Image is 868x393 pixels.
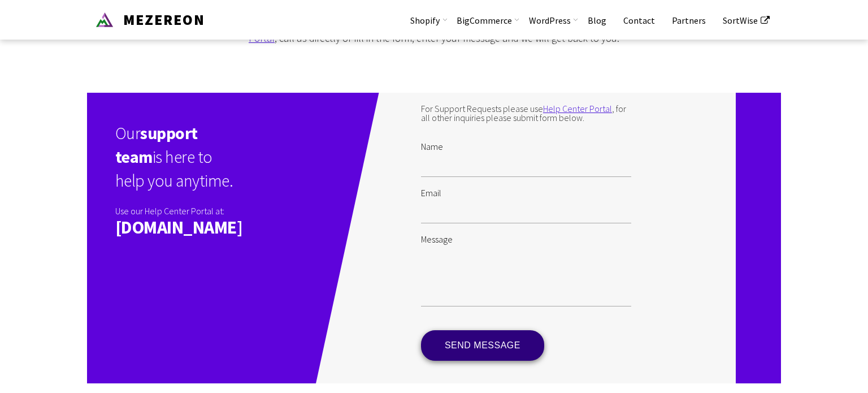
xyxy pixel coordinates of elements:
[421,330,544,361] input: SEND MESSAGE
[87,8,205,27] a: Mezereon MEZEREON
[115,122,198,167] span: support team
[421,177,631,197] label: Email
[96,11,114,29] img: Mezereon
[421,104,631,122] div: For Support Requests please use , for all other inquiries please submit form below.
[115,115,243,204] h3: Our is here to help you anytime.
[421,223,631,244] label: Message
[115,204,243,218] p: Use our Help Center Portal at:
[118,10,205,29] span: MEZEREON
[543,103,612,114] a: Help Center Portal
[115,218,243,236] a: [DOMAIN_NAME]
[421,131,631,151] label: Name
[225,11,642,93] div: Your comments are highly appreciated and help us build better software. Please use , call us dire...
